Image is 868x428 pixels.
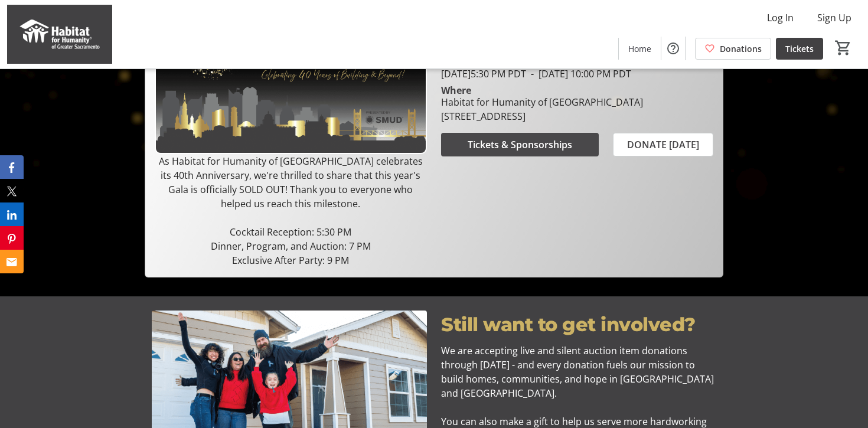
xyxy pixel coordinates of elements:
span: Log In [767,11,794,25]
img: Campaign CTA Media Photo [155,1,427,153]
button: DONATE [DATE] [613,133,713,156]
p: Cocktail Reception: 5:30 PM [155,225,427,239]
div: Habitat for Humanity of [GEOGRAPHIC_DATA] [441,95,643,109]
button: Sign Up [808,8,861,27]
div: [STREET_ADDRESS] [441,109,643,123]
span: Sign Up [817,11,851,25]
button: Tickets & Sponsorships [441,133,599,156]
p: As Habitat for Humanity of [GEOGRAPHIC_DATA] celebrates its 40th Anniversary, we're thrilled to s... [155,154,427,211]
strong: Still want to get involved? [441,313,696,336]
a: Tickets [776,38,823,60]
p: Exclusive After Party: 9 PM [155,253,427,267]
span: Tickets & Sponsorships [468,138,572,152]
span: Home [628,43,651,55]
button: Log In [758,8,803,27]
span: DONATE [DATE] [627,138,699,152]
a: Home [619,38,661,60]
span: Tickets [785,43,814,55]
p: Dinner, Program, and Auction: 7 PM [155,239,427,253]
span: We are accepting live and silent auction item donations through [DATE] - and every donation fuels... [441,344,714,400]
div: Where [441,86,471,95]
img: Habitat for Humanity of Greater Sacramento's Logo [7,5,112,64]
button: Cart [833,37,854,58]
span: [DATE] 10:00 PM PDT [526,67,631,80]
a: Donations [695,38,771,60]
span: - [526,67,539,80]
span: [DATE] 5:30 PM PDT [441,67,526,80]
button: Help [661,37,685,60]
span: Donations [720,43,762,55]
